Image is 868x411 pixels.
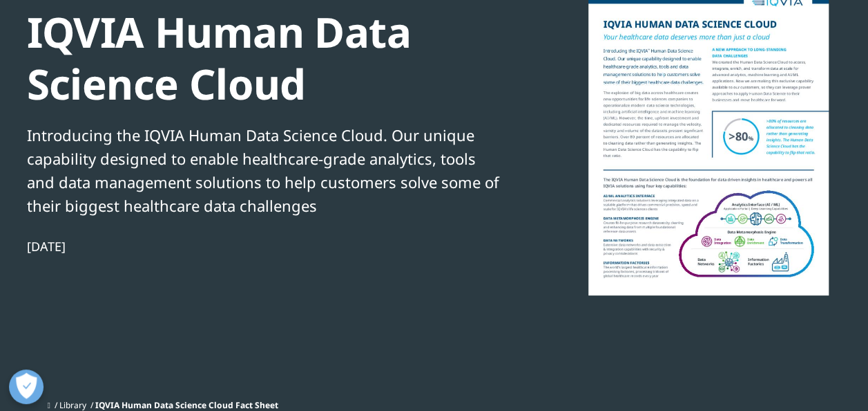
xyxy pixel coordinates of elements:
[95,399,278,411] span: IQVIA Human Data Science Cloud Fact Sheet
[27,6,501,110] div: IQVIA Human Data Science Cloud
[27,238,501,255] div: [DATE]
[27,123,501,217] div: Introducing the IQVIA Human Data Science Cloud. Our unique capability designed to enable healthca...
[9,369,44,404] button: Open Preferences
[59,399,86,411] a: Library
